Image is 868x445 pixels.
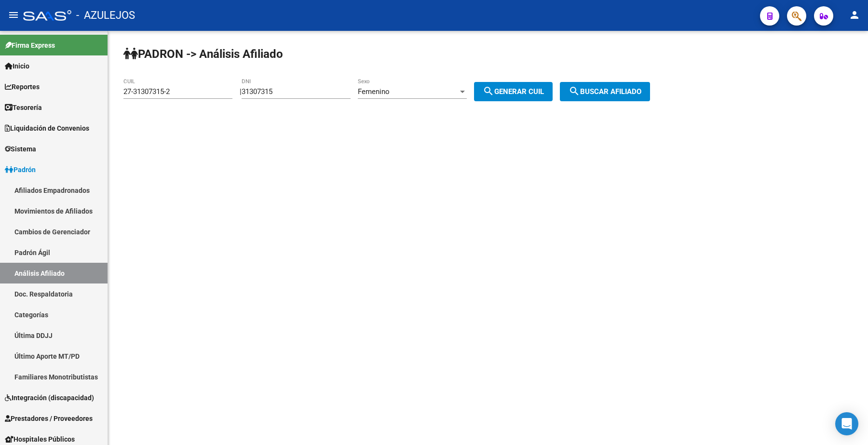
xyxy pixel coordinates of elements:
button: Generar CUIL [474,82,553,101]
span: Tesorería [5,102,42,113]
span: Firma Express [5,40,55,51]
div: Open Intercom Messenger [835,412,858,435]
span: Femenino [358,87,390,96]
div: | [240,87,560,96]
span: Inicio [5,61,29,71]
button: Buscar afiliado [560,82,650,101]
span: Integración (discapacidad) [5,392,94,403]
span: Sistema [5,144,36,154]
span: Generar CUIL [483,87,544,96]
span: Reportes [5,81,40,92]
span: Prestadores / Proveedores [5,413,93,424]
span: - AZULEJOS [76,5,135,26]
mat-icon: search [483,85,494,97]
span: Buscar afiliado [569,87,641,96]
span: Liquidación de Convenios [5,123,89,134]
span: Padrón [5,164,36,175]
span: Hospitales Públicos [5,434,75,445]
mat-icon: menu [8,9,19,21]
mat-icon: search [569,85,580,97]
mat-icon: person [849,9,860,21]
strong: PADRON -> Análisis Afiliado [123,47,283,61]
